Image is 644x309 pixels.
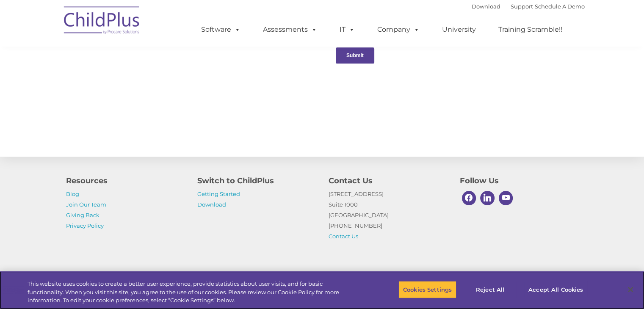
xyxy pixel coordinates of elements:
[66,222,104,229] a: Privacy Policy
[329,189,447,242] p: [STREET_ADDRESS] Suite 1000 [GEOGRAPHIC_DATA] [PHONE_NUMBER]
[497,189,515,207] a: Youtube
[460,189,478,207] a: Facebook
[434,21,484,38] a: University
[329,175,447,187] h4: Contact Us
[193,21,249,38] a: Software
[329,233,358,240] a: Contact Us
[472,3,500,10] a: Download
[197,175,316,187] h4: Switch to ChildPlus
[66,212,100,218] a: Giving Back
[472,3,585,10] font: |
[66,190,79,197] a: Blog
[197,201,226,208] a: Download
[490,21,571,38] a: Training Scramble!!
[464,281,517,298] button: Reject All
[331,21,363,38] a: IT
[254,21,326,38] a: Assessments
[511,3,533,10] a: Support
[28,280,354,305] div: This website uses cookies to create a better user experience, provide statistics about user visit...
[369,21,428,38] a: Company
[398,281,456,298] button: Cookies Settings
[66,175,185,187] h4: Resources
[60,0,144,43] img: ChildPlus by Procare Solutions
[460,175,578,187] h4: Follow Us
[535,3,585,10] a: Schedule A Demo
[197,190,240,197] a: Getting Started
[66,201,106,208] a: Join Our Team
[478,189,497,207] a: Linkedin
[118,91,154,97] span: Phone number
[621,280,640,299] button: Close
[118,56,144,62] span: Last name
[524,281,588,298] button: Accept All Cookies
